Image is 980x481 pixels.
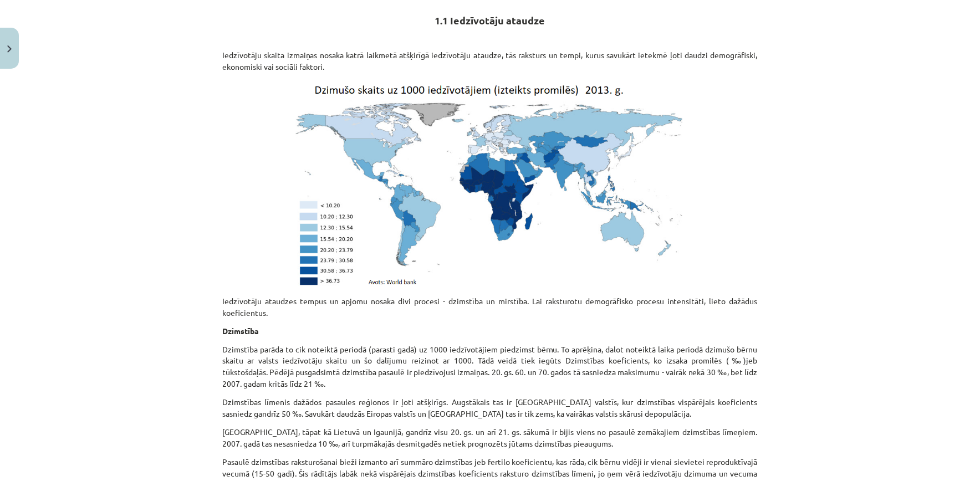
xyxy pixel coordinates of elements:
strong: 1.1 Iedzīvotāju ataudze [435,14,545,27]
p: [GEOGRAPHIC_DATA], tāpat kā Lietuvā un Igaunijā, gandrīz visu 20. gs. un arī 21. gs. sākumā ir bi... [222,427,758,450]
img: icon-close-lesson-0947bae3869378f0d4975bcd49f059093ad1ed9edebbc8119c70593378902aed.svg [7,45,12,53]
p: Dzimstības līmenis dažādos pasaules reģionos ir ļoti atšķirīgs. Augstākais tas ir [GEOGRAPHIC_DAT... [222,397,758,420]
p: Iedzīvotāju skaita izmaiņas nosaka katrā laikmetā atšķirīgā iedzīvotāju ataudze, tās raksturs un ... [222,49,758,73]
p: Iedzīvotāju ataudzes tempus un apjomu nosaka divi procesi - dzimstība un mirstība. Lai raksturotu... [222,295,758,319]
p: Dzimstība parāda to cik noteiktā periodā (parasti gadā) uz 1000 iedzīvotājiem piedzimst bērnu. To... [222,344,758,390]
strong: Dzimstība [222,326,259,336]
